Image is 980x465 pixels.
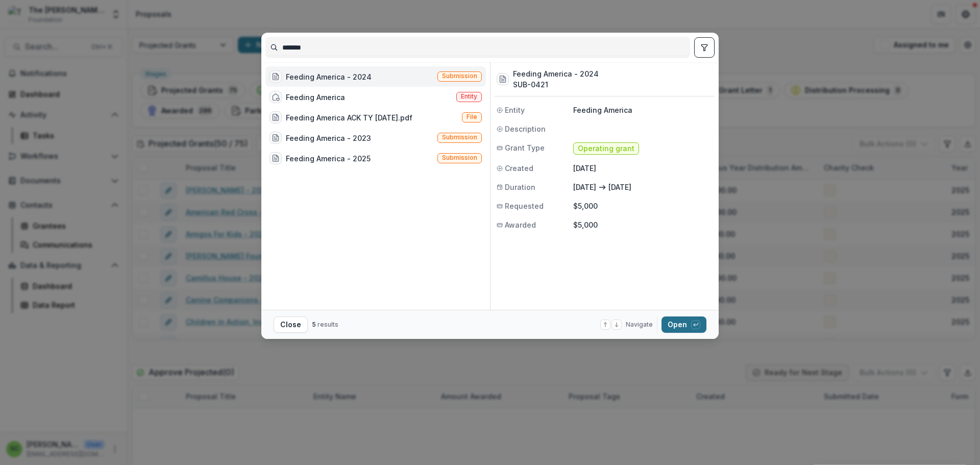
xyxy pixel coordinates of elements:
[505,182,535,192] span: Duration
[573,201,713,211] p: $5,000
[274,316,308,333] button: Close
[573,182,596,192] p: [DATE]
[286,112,412,123] div: Feeding America ACK TY [DATE].pdf
[467,113,477,120] span: File
[286,133,371,143] div: Feeding America - 2023
[442,134,477,141] span: Submission
[505,163,533,174] span: Created
[608,182,631,192] p: [DATE]
[505,105,525,115] span: Entity
[578,144,634,153] span: Operating grant
[442,72,477,80] span: Submission
[513,68,599,79] h3: Feeding America - 2024
[442,154,477,161] span: Submission
[317,321,338,328] span: results
[573,105,713,115] p: Feeding America
[694,37,715,58] button: toggle filters
[312,321,316,328] span: 5
[286,92,345,103] div: Feeding America
[286,153,371,164] div: Feeding America - 2025
[661,316,706,333] button: Open
[505,124,546,134] span: Description
[505,142,545,153] span: Grant Type
[461,93,477,100] span: Entity
[286,71,372,82] div: Feeding America - 2024
[505,201,544,211] span: Requested
[626,320,653,329] span: Navigate
[505,219,536,230] span: Awarded
[573,219,713,230] p: $5,000
[573,163,713,174] p: [DATE]
[513,79,599,90] h3: SUB-0421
